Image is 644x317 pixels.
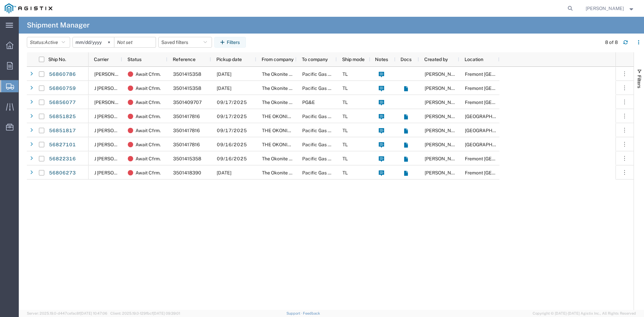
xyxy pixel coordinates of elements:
span: Mario Castellanos [425,71,463,77]
span: Await Cfrm. [136,81,161,95]
div: 8 of 8 [605,39,618,46]
span: [DATE] 10:47:06 [80,311,107,315]
span: Notes [375,57,388,62]
span: Location [465,57,483,62]
span: J Valles Trucking [94,86,155,91]
span: [DATE] 09:39:01 [153,311,180,315]
span: Fremont DC [465,156,532,161]
span: TL [342,156,348,161]
span: Client: 2025.19.0-129fbcf [110,311,180,315]
a: 56851825 [49,111,76,122]
span: C.H. Robinson [94,71,132,77]
span: Pacific Gas and Electric [302,142,354,147]
span: Pacific Gas & Electric Fremont Materials/Receiving [302,86,412,91]
span: Mario Castellanos [425,128,463,133]
span: Server: 2025.19.0-d447cefac8f [27,311,107,315]
span: Mario Castellanos [425,114,463,119]
span: To company [302,57,328,62]
span: Reference [173,57,196,62]
span: 3501417816 [173,114,200,119]
span: Await Cfrm. [136,166,161,180]
span: 3501418390 [173,170,201,175]
span: Await Cfrm. [136,95,161,109]
span: Active [45,40,58,45]
span: THE OKONITE COMPANY INC [262,128,327,133]
span: Ship mode [342,57,365,62]
span: Pacific Gas and Electric [302,114,354,119]
span: Fresno DC [465,128,513,133]
input: Not set [73,37,114,47]
span: J Valles Trucking [94,170,155,175]
a: 56860786 [49,69,76,80]
span: The Okonite Co Inc [262,100,303,105]
span: Created by [424,57,448,62]
input: Not set [114,37,156,47]
span: 3501409707 [173,100,202,105]
span: Carrier [94,57,109,62]
span: TL [342,142,348,147]
span: J Valles Trucking [94,142,155,147]
button: Filters [214,37,246,48]
span: Filters [637,75,642,88]
span: Fremont DC [465,100,532,105]
a: Feedback [303,311,320,315]
a: 56822316 [49,154,76,164]
span: The Okonite Company [262,156,309,161]
a: 56806273 [49,168,76,178]
span: TL [342,114,348,119]
span: TL [342,71,348,77]
span: Fremont DC [465,170,532,175]
span: TL [342,100,348,105]
a: 56827101 [49,140,76,150]
h4: Shipment Manager [27,17,90,34]
span: 09/15/2025 [217,170,231,175]
span: Mario Castellanos [586,5,624,12]
span: 3501415358 [173,156,201,161]
span: 09/16/2025 [217,142,247,147]
a: 56856077 [49,97,76,108]
span: Pacific Gas & Electric Fremont Materials/Receiving [302,156,412,161]
span: TL [342,128,348,133]
span: Await Cfrm. [136,152,161,166]
span: 09/17/2025 [217,100,247,105]
span: The Okonite Company [262,71,309,77]
span: 09/17/2025 [217,128,247,133]
span: The Okonite Company [262,86,309,91]
span: Mario Castellanos [425,86,463,91]
span: 09/16/2025 [217,156,247,161]
span: Ben Wilcox [425,100,463,105]
span: Await Cfrm. [136,123,161,138]
span: Pacific Gas and Electric [302,128,354,133]
a: Support [286,311,303,315]
span: PG&E [302,100,315,105]
span: Mario Castellanos [425,142,463,147]
span: Fremont DC [465,86,532,91]
button: Saved filters [158,37,212,48]
a: 56860759 [49,83,76,94]
span: TL [342,86,348,91]
a: 56851817 [49,125,76,136]
span: Await Cfrm. [136,109,161,123]
span: From company [262,57,293,62]
button: [PERSON_NAME] [585,4,635,12]
span: 3501417816 [173,142,200,147]
span: THE OKONITE COMPANY INC [262,142,327,147]
img: logo [5,3,52,13]
span: Await Cfrm. [136,138,161,152]
span: J Valles Trucking [94,128,155,133]
span: 3501417816 [173,128,200,133]
span: Mario Castellanos [425,170,463,175]
span: C.H. Robinson [94,100,132,105]
span: J Valles Trucking [94,156,155,161]
span: The Okonite Company [262,170,309,175]
span: 3501415358 [173,86,201,91]
span: 3501415358 [173,71,201,77]
span: Ship No. [48,57,66,62]
span: Fremont DC [465,71,532,77]
span: TL [342,170,348,175]
span: J Valles Trucking [94,114,155,119]
span: Await Cfrm. [136,67,161,81]
span: Mario Castellanos [425,156,463,161]
span: Fresno DC [465,142,513,147]
span: Status [127,57,142,62]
